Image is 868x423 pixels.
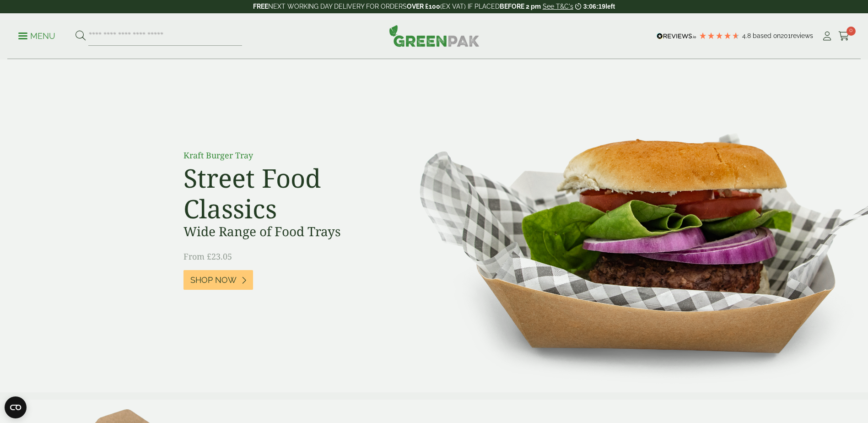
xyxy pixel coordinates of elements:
img: GreenPak Supplies [389,25,480,47]
span: reviews [791,32,813,39]
span: 4.8 [742,32,753,39]
a: 0 [838,29,850,43]
i: My Account [821,32,833,41]
h2: Street Food Classics [183,163,389,224]
img: REVIEWS.io [657,33,696,39]
p: Kraft Burger Tray [183,149,389,162]
div: 4.79 Stars [699,32,740,40]
h3: Wide Range of Food Trays [183,224,389,239]
span: 0 [846,27,856,36]
a: Menu [18,31,55,40]
strong: FREE [253,3,268,10]
span: Based on [753,32,781,39]
i: Cart [838,32,850,41]
span: 3:06:19 [583,3,605,10]
span: 201 [781,32,791,39]
a: Shop Now [183,270,253,290]
button: Open CMP widget [5,396,27,418]
p: Menu [18,31,55,42]
strong: BEFORE 2 pm [500,3,541,10]
span: left [605,3,615,10]
span: From £23.05 [183,251,232,262]
span: Shop Now [190,275,237,285]
strong: OVER £100 [407,3,440,10]
img: Street Food Classics [391,60,868,392]
a: See T&C's [543,3,573,10]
